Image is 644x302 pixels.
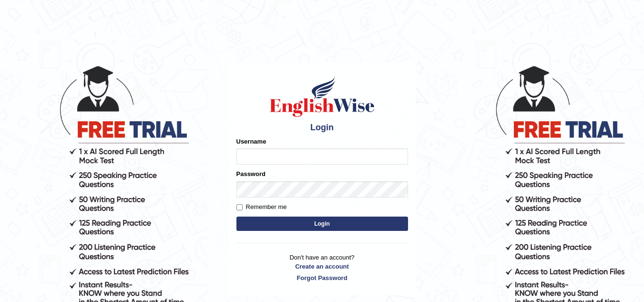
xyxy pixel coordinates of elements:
[236,217,408,231] button: Login
[236,204,243,210] input: Remember me
[236,137,266,146] label: Username
[236,123,408,133] h4: Login
[268,75,377,118] img: Logo of English Wise sign in for intelligent practice with AI
[236,273,408,282] a: Forgot Password
[236,169,266,178] label: Password
[236,202,287,212] label: Remember me
[236,262,408,271] a: Create an account
[236,253,408,282] p: Don't have an account?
